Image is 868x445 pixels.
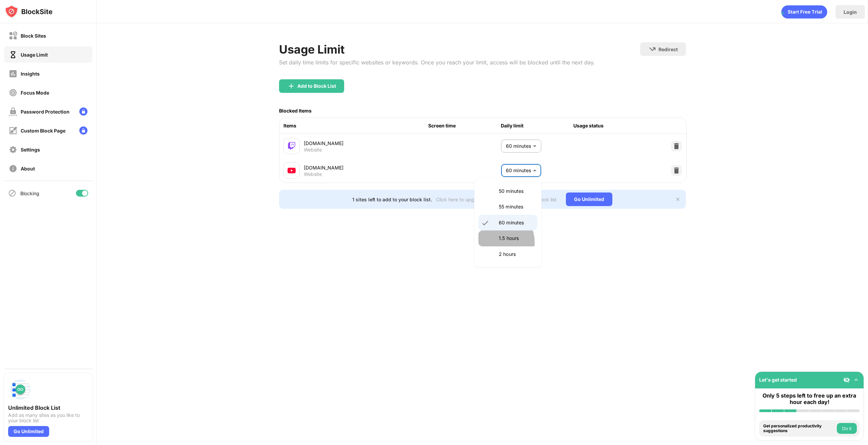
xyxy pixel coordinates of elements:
p: 2.5 hours [499,266,533,274]
p: 55 minutes [499,203,533,210]
p: 60 minutes [499,219,533,226]
p: 2 hours [499,250,533,258]
p: 1.5 hours [499,235,533,242]
p: 50 minutes [499,187,533,195]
